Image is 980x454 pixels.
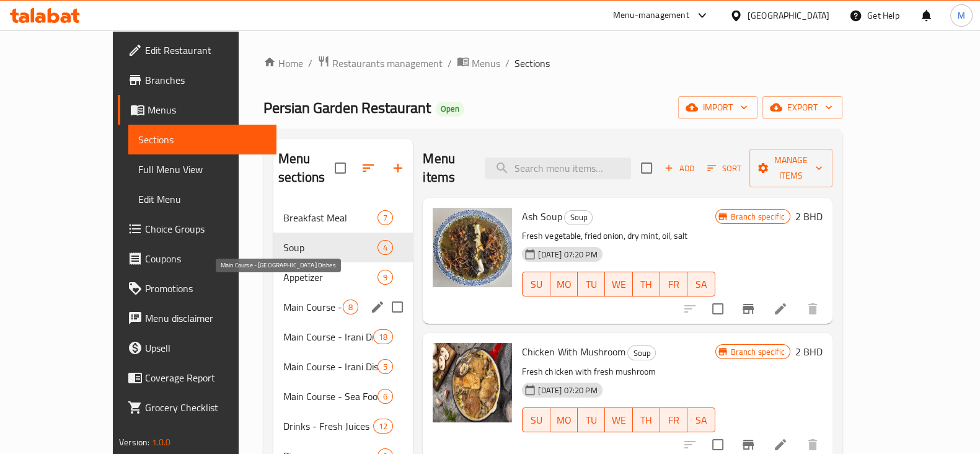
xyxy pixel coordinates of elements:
button: delete [798,294,828,324]
span: 7 [378,212,392,224]
button: import [678,96,757,119]
div: Appetizer9 [273,262,413,292]
div: Main Course - Sea Food6 [273,381,413,411]
div: items [377,210,393,225]
div: items [373,419,393,434]
span: 5 [378,361,392,373]
a: Branches [118,65,276,95]
button: Sort [704,159,744,178]
a: Coverage Report [118,363,276,393]
h2: Menu sections [278,149,335,187]
span: Menus [148,102,267,117]
div: Main Course - Irani Dishes [283,329,373,344]
a: Menus [118,95,276,125]
button: Branch-specific-item [733,294,763,324]
div: Main Course - Irani Dishes18 [273,322,413,352]
button: TU [578,272,605,296]
span: Sort sections [353,153,383,183]
button: export [762,96,842,119]
span: SA [692,275,710,293]
div: Soup [564,210,593,225]
p: Fresh vegetable, fried onion, dry mint, oil, salt [522,228,715,244]
span: Promotions [145,281,267,296]
span: Sections [514,56,550,71]
a: Edit menu item [773,301,788,316]
div: items [377,240,393,255]
span: Sort [707,161,741,176]
span: Version: [119,434,149,450]
a: Home [263,56,303,71]
p: Fresh chicken with fresh mushroom [522,364,715,380]
span: Sections [138,132,267,147]
span: Coverage Report [145,370,267,385]
span: Open [436,104,464,114]
a: Promotions [118,274,276,303]
span: Branch specific [726,346,790,358]
button: SU [522,407,550,432]
button: edit [368,298,387,316]
span: [DATE] 07:20 PM [533,385,602,396]
span: Manage items [759,153,823,184]
span: Main Course - [GEOGRAPHIC_DATA] Dishes [283,300,343,314]
span: Upsell [145,340,267,355]
span: SU [528,275,545,293]
div: items [377,359,393,374]
span: TU [583,411,600,429]
a: Menu disclaimer [118,303,276,333]
button: WE [605,272,632,296]
span: TH [638,411,655,429]
a: Edit menu item [773,437,788,452]
span: 1.0.0 [152,434,171,450]
img: Ash Soup [433,208,512,287]
span: 8 [343,301,358,313]
span: 9 [378,272,392,283]
a: Choice Groups [118,214,276,244]
button: Manage items [749,149,832,187]
div: Main Course - Irani Dishes Saloonah [283,359,377,374]
button: MO [550,272,578,296]
li: / [308,56,312,71]
span: MO [555,275,573,293]
button: TU [578,407,605,432]
span: export [772,100,832,115]
div: Main Course - Irani Dishes Saloonah5 [273,352,413,381]
span: 4 [378,242,392,254]
span: 12 [374,421,392,432]
span: Breakfast Meal [283,210,377,225]
span: MO [555,411,573,429]
a: Grocery Checklist [118,393,276,422]
li: / [505,56,510,71]
span: Edit Menu [138,192,267,207]
a: Restaurants management [317,55,443,71]
div: Soup4 [273,233,413,262]
span: Full Menu View [138,162,267,177]
span: SU [528,411,545,429]
span: Grocery Checklist [145,400,267,415]
span: 18 [374,331,392,343]
span: Branches [145,73,267,87]
button: Add [660,159,699,178]
button: Add section [383,153,413,183]
span: Ash Soup [522,207,562,226]
span: Edit Restaurant [145,43,267,58]
a: Sections [128,125,276,154]
button: WE [605,407,632,432]
span: [DATE] 07:20 PM [533,249,602,260]
span: Drinks - Fresh Juices [283,419,373,434]
button: SU [522,272,550,296]
div: Main Course - Sea Food [283,389,377,404]
span: Select all sections [327,155,353,181]
button: FR [660,407,687,432]
span: FR [665,275,682,293]
span: Add [663,161,696,176]
span: 6 [378,391,392,403]
span: Soup [565,210,592,225]
img: Chicken With Mushroom [433,343,512,422]
span: Soup [628,346,655,360]
a: Menus [457,55,500,71]
a: Edit Menu [128,184,276,214]
button: SA [687,407,715,432]
span: Coupons [145,251,267,266]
